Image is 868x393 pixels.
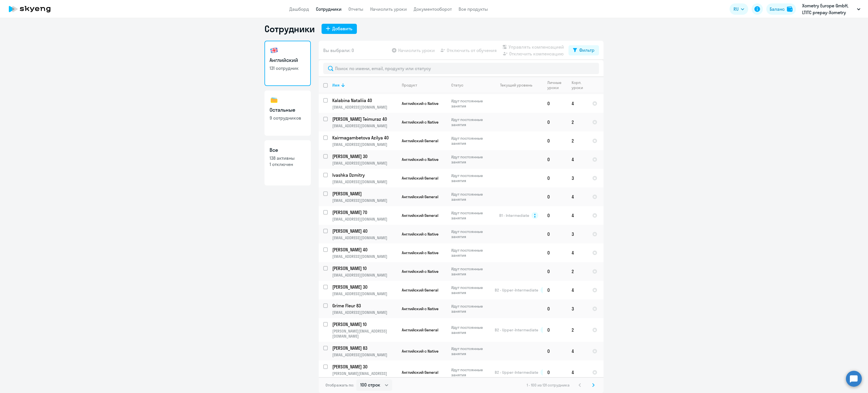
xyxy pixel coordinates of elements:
[270,96,279,105] img: others
[579,47,594,53] div: Фильтр
[332,228,397,234] a: [PERSON_NAME] 40
[332,284,397,290] a: [PERSON_NAME] 30
[332,364,397,370] a: [PERSON_NAME] 30
[451,367,490,377] p: Идут постоянные занятия
[567,262,588,281] td: 2
[527,383,570,388] span: 1 - 100 из 131 сотрудника
[402,120,439,125] span: Английский с Native
[802,2,855,16] p: Xometry Europe GmbH, LTITC prepay-Xometry Europe GmbH_Основной
[402,138,438,143] span: Английский General
[451,117,490,127] p: Идут постоянные занятия
[543,243,567,262] td: 0
[402,232,439,237] span: Английский с Native
[451,346,490,356] p: Идут постоянные занятия
[567,360,588,384] td: 4
[332,97,397,103] a: Kalabina Nataliia 40
[567,299,588,318] td: 3
[348,6,363,12] a: Отчеты
[332,105,397,110] p: [EMAIL_ADDRESS][DOMAIN_NAME]
[567,206,588,225] td: 4
[332,235,397,240] p: [EMAIL_ADDRESS][DOMAIN_NAME]
[332,116,397,122] a: [PERSON_NAME] Teimuraz 40
[332,228,396,234] p: [PERSON_NAME] 40
[495,83,542,88] div: Текущий уровень
[543,187,567,206] td: 0
[451,285,490,295] p: Идут постоянные занятия
[332,345,397,351] a: [PERSON_NAME] 83
[270,115,306,121] p: 9 сотрудников
[495,370,538,375] span: B2 - Upper-Intermediate
[289,6,309,12] a: Дашборд
[567,150,588,169] td: 4
[543,150,567,169] td: 0
[332,217,397,222] p: [EMAIL_ADDRESS][DOMAIN_NAME]
[332,321,397,327] a: [PERSON_NAME] 10
[402,101,439,106] span: Английский с Native
[402,213,438,218] span: Английский General
[323,47,354,54] span: Вы выбрали: 0
[332,310,397,315] p: [EMAIL_ADDRESS][DOMAIN_NAME]
[543,206,567,225] td: 0
[332,97,396,103] p: Kalabina Nataliia 40
[332,345,396,351] p: [PERSON_NAME] 83
[332,321,396,327] p: [PERSON_NAME] 10
[567,243,588,262] td: 4
[567,187,588,206] td: 4
[316,6,342,12] a: Сотрудники
[270,146,306,154] h3: Все
[332,83,340,88] div: Имя
[270,57,306,64] h3: Английский
[543,113,567,131] td: 0
[543,318,567,342] td: 0
[270,46,279,55] img: english
[264,23,315,34] h1: Сотрудники
[332,273,397,278] p: [EMAIL_ADDRESS][DOMAIN_NAME]
[402,349,439,354] span: Английский с Native
[451,136,490,146] p: Идут постоянные занятия
[264,41,311,86] a: Английский131 сотрудник
[270,155,306,161] p: 138 активны
[264,90,311,136] a: Остальные9 сотрудников
[370,6,407,12] a: Начислить уроки
[568,45,599,55] button: Фильтр
[499,213,529,218] span: B1 - Intermediate
[332,209,397,215] a: [PERSON_NAME] 70
[414,6,452,12] a: Документооборот
[734,6,739,12] span: RU
[402,370,438,375] span: Английский General
[567,113,588,131] td: 2
[332,191,397,197] a: [PERSON_NAME]
[567,225,588,243] td: 3
[787,6,793,12] img: balance
[332,153,396,159] p: [PERSON_NAME] 30
[332,364,396,370] p: [PERSON_NAME] 30
[402,83,417,88] div: Продукт
[332,291,397,296] p: [EMAIL_ADDRESS][DOMAIN_NAME]
[451,98,490,109] p: Идут постоянные занятия
[332,198,397,203] p: [EMAIL_ADDRESS][DOMAIN_NAME]
[322,24,357,34] button: Добавить
[332,142,397,147] p: [EMAIL_ADDRESS][DOMAIN_NAME]
[332,352,397,357] p: [EMAIL_ADDRESS][DOMAIN_NAME]
[495,327,538,332] span: B2 - Upper-Intermediate
[332,161,397,166] p: [EMAIL_ADDRESS][DOMAIN_NAME]
[402,269,439,274] span: Английский с Native
[451,83,463,88] div: Статус
[451,210,490,221] p: Идут постоянные занятия
[332,254,397,259] p: [EMAIL_ADDRESS][DOMAIN_NAME]
[766,3,796,15] a: Балансbalance
[402,176,438,181] span: Английский General
[567,281,588,299] td: 4
[332,303,397,309] a: Grime Fleur 83
[332,172,397,178] a: Ivashka Dzmitry
[270,106,306,114] h3: Остальные
[567,169,588,187] td: 3
[543,281,567,299] td: 0
[264,140,311,185] a: Все138 активны1 отключен
[332,172,396,178] p: Ivashka Dzmitry
[799,2,863,16] button: Xometry Europe GmbH, LTITC prepay-Xometry Europe GmbH_Основной
[500,83,532,88] div: Текущий уровень
[332,123,397,128] p: [EMAIL_ADDRESS][DOMAIN_NAME]
[332,284,396,290] p: [PERSON_NAME] 30
[543,342,567,360] td: 0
